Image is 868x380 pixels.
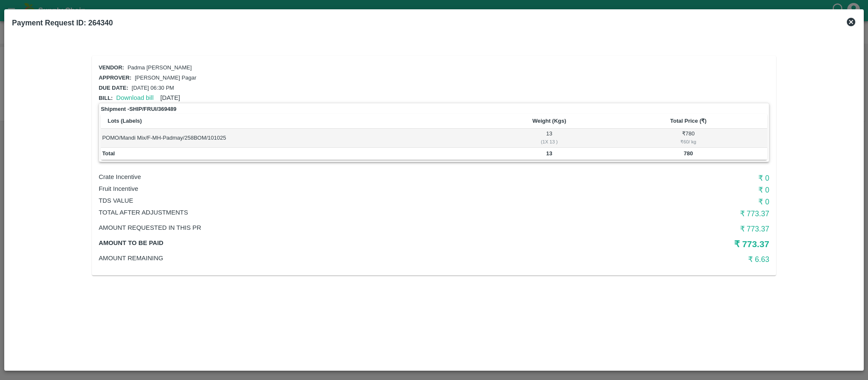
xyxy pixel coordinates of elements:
h5: ₹ 773.37 [546,238,769,250]
span: Bill: [99,95,113,101]
div: ₹ 60 / kg [611,138,766,146]
td: ₹ 780 [610,129,767,147]
p: Total After adjustments [99,208,546,217]
b: 780 [684,150,693,157]
p: [PERSON_NAME] Pagar [135,74,196,82]
strong: Shipment - SHIP/FRUI/369489 [101,105,176,113]
h6: ₹ 6.63 [546,253,769,265]
p: TDS VALUE [99,196,546,205]
p: Amount to be paid [99,238,546,248]
b: Payment Request ID: 264340 [12,19,113,27]
p: [DATE] 06:30 PM [132,84,174,92]
p: Amount Requested in this PR [99,223,546,232]
h6: ₹ 773.37 [546,223,769,235]
b: Weight (Kgs) [532,118,566,124]
b: Total Price (₹) [670,118,707,124]
h6: ₹ 773.37 [546,208,769,220]
span: [DATE] [160,94,180,101]
h6: ₹ 0 [546,184,769,196]
p: Amount Remaining [99,253,546,263]
td: POMO/Mandi Mix/F-MH-Padmay/258BOM/101025 [101,129,489,147]
p: Fruit Incentive [99,184,546,193]
div: ( 1 X 13 ) [491,138,608,146]
span: Vendor: [99,64,124,71]
h6: ₹ 0 [546,196,769,208]
span: Due date: [99,85,128,91]
b: 13 [546,150,552,157]
b: Total [102,150,115,157]
b: Lots (Labels) [108,118,142,124]
a: Download bill [116,94,153,101]
h6: ₹ 0 [546,172,769,184]
p: Crate Incentive [99,172,546,182]
span: Approver: [99,74,131,81]
td: 13 [489,129,609,147]
p: Padma [PERSON_NAME] [128,64,192,72]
